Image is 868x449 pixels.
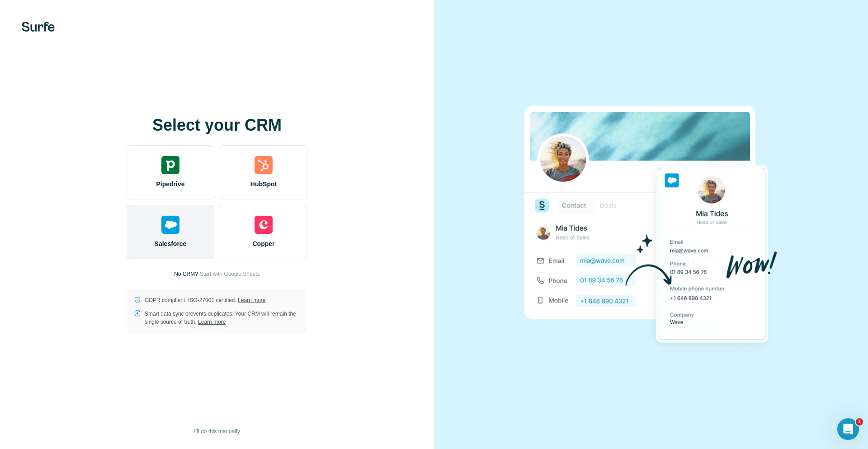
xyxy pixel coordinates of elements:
button: I’ll do this manually [188,425,246,438]
img: pipedrive's logo [161,156,179,174]
iframe: Intercom live chat [837,418,859,440]
img: copper's logo [255,216,273,234]
p: GDPR compliant. ISO-27001 certified. [145,296,265,304]
img: Surfe's logo [22,22,55,32]
button: Start with Google Sheets [200,270,260,278]
span: Salesforce [155,239,187,248]
a: Learn more [238,297,265,303]
p: Smart data sync prevents duplicates. Your CRM will remain the single source of truth. [145,310,300,326]
span: HubSpot [250,180,277,189]
span: I’ll do this manually [194,427,240,435]
span: Copper [253,239,275,248]
img: hubspot's logo [255,156,273,174]
span: 1 [856,418,863,425]
h1: Select your CRM [127,116,307,134]
img: salesforce's logo [161,216,179,234]
img: SALESFORCE image [524,90,778,359]
a: Learn more [198,319,226,325]
p: No CRM? [174,270,198,278]
span: Pipedrive [156,180,184,189]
